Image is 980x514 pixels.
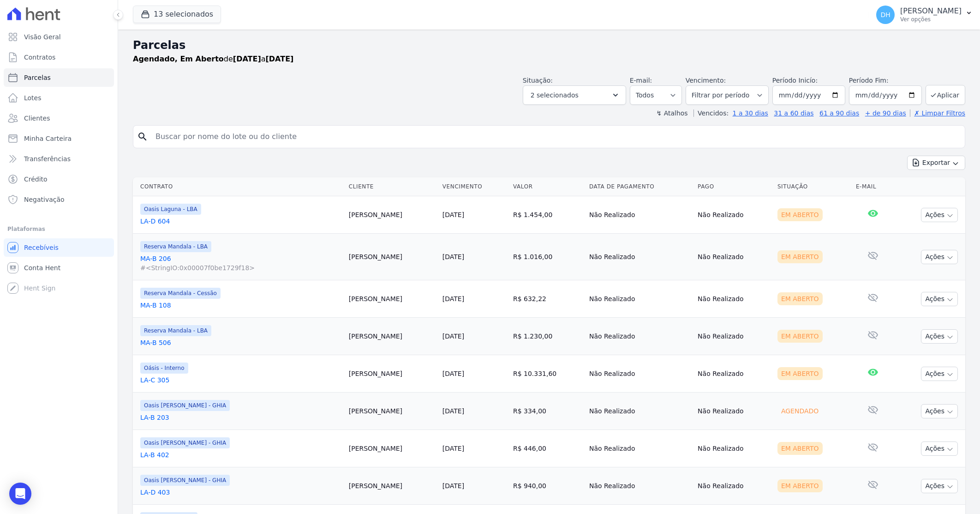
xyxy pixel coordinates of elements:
[852,177,894,196] th: E-mail
[345,393,439,430] td: [PERSON_NAME]
[439,177,509,196] th: Vencimento
[777,405,822,417] div: Agendado
[586,196,694,234] td: Não Realizado
[24,53,55,62] span: Contratos
[442,333,464,340] a: [DATE]
[869,2,980,28] button: DH [PERSON_NAME] Ver opções
[140,263,341,272] span: #<StringIO:0x00007f0be1729f18>
[4,129,114,148] a: Minha Carteira
[24,73,51,82] span: Parcelas
[345,467,439,505] td: [PERSON_NAME]
[4,190,114,209] a: Negativação
[777,330,823,343] div: Em Aberto
[586,177,694,196] th: Data de Pagamento
[777,250,823,263] div: Em Aberto
[140,488,341,497] a: LA-D 403
[133,177,345,196] th: Contrato
[630,77,652,84] label: E-mail:
[4,170,114,188] a: Crédito
[266,54,294,63] strong: [DATE]
[694,467,774,505] td: Não Realizado
[694,318,774,355] td: Não Realizado
[24,32,61,42] span: Visão Geral
[442,253,464,260] a: [DATE]
[694,196,774,234] td: Não Realizado
[7,224,110,235] div: Plataformas
[133,54,293,65] p: de a
[345,234,439,280] td: [PERSON_NAME]
[24,175,48,184] span: Crédito
[523,85,626,105] button: 2 selecionados
[509,430,586,467] td: R$ 446,00
[4,150,114,168] a: Transferências
[509,280,586,318] td: R$ 632,22
[880,12,890,18] span: DH
[586,355,694,393] td: Não Realizado
[442,295,464,302] a: [DATE]
[774,109,813,117] a: 31 a 60 dias
[523,77,553,84] label: Situação:
[509,467,586,505] td: R$ 940,00
[4,89,114,107] a: Lotes
[140,254,341,272] a: MA-B 206#<StringIO:0x00007f0be1729f18>
[9,483,31,505] div: Open Intercom Messenger
[345,430,439,467] td: [PERSON_NAME]
[442,445,464,452] a: [DATE]
[733,109,768,117] a: 1 a 30 dias
[140,437,230,448] span: Oasis [PERSON_NAME] - GHIA
[531,90,579,101] span: 2 selecionados
[921,441,958,456] button: Ações
[772,77,818,84] label: Período Inicío:
[345,318,439,355] td: [PERSON_NAME]
[586,430,694,467] td: Não Realizado
[137,131,148,142] i: search
[777,292,823,305] div: Em Aberto
[133,6,221,23] button: 13 selecionados
[921,250,958,264] button: Ações
[4,109,114,127] a: Clientes
[140,475,230,486] span: Oasis [PERSON_NAME] - GHIA
[140,413,341,422] a: LA-B 203
[140,288,221,299] span: Reserva Mandala - Cessão
[694,393,774,430] td: Não Realizado
[694,430,774,467] td: Não Realizado
[921,292,958,306] button: Ações
[4,238,114,257] a: Recebíveis
[921,208,958,222] button: Ações
[509,393,586,430] td: R$ 334,00
[133,37,965,54] h2: Parcelas
[442,370,464,377] a: [DATE]
[4,68,114,87] a: Parcelas
[586,318,694,355] td: Não Realizado
[849,76,922,85] label: Período Fim:
[24,134,72,143] span: Minha Carteira
[140,217,341,226] a: LA-D 604
[694,280,774,318] td: Não Realizado
[140,204,201,215] span: Oasis Laguna - LBA
[345,355,439,393] td: [PERSON_NAME]
[777,367,823,380] div: Em Aberto
[586,280,694,318] td: Não Realizado
[865,109,906,117] a: + de 90 dias
[900,16,962,23] p: Ver opções
[24,114,50,123] span: Clientes
[907,156,965,170] button: Exportar
[4,48,114,67] a: Contratos
[4,259,114,277] a: Conta Hent
[24,93,42,103] span: Lotes
[345,177,439,196] th: Cliente
[140,363,188,374] span: Oásis - Interno
[586,393,694,430] td: Não Realizado
[819,109,859,117] a: 61 a 90 dias
[24,263,60,272] span: Conta Hent
[686,77,726,84] label: Vencimento:
[693,109,729,117] label: Vencidos:
[140,301,341,310] a: MA-B 108
[509,196,586,234] td: R$ 1.454,00
[509,355,586,393] td: R$ 10.331,60
[509,318,586,355] td: R$ 1.230,00
[509,234,586,280] td: R$ 1.016,00
[140,325,211,336] span: Reserva Mandala - LBA
[140,241,211,252] span: Reserva Mandala - LBA
[774,177,852,196] th: Situação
